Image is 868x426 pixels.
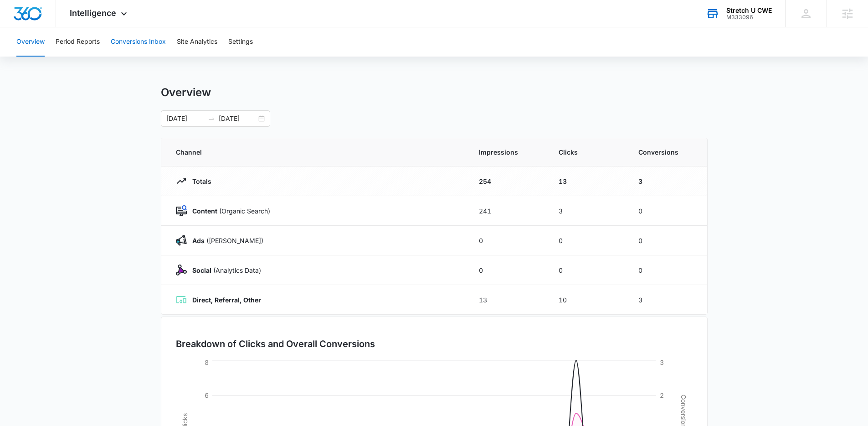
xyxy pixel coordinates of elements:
td: 0 [627,196,707,226]
td: 0 [627,255,707,285]
td: 10 [548,285,627,315]
strong: Ads [192,237,205,244]
img: Social [176,265,187,275]
button: Site Analytics [177,27,217,57]
span: Intelligence [70,8,116,18]
strong: Direct, Referral, Other [192,296,261,304]
td: 241 [468,196,548,226]
img: Ads [176,235,187,246]
div: account id [726,14,772,21]
tspan: 8 [205,358,209,366]
td: 254 [468,166,548,196]
span: Conversions [638,147,693,157]
p: (Organic Search) [187,206,270,216]
button: Settings [228,27,253,57]
p: (Analytics Data) [187,265,261,275]
span: Impressions [479,147,537,157]
h3: Breakdown of Clicks and Overall Conversions [176,337,375,351]
button: Period Reports [56,27,100,57]
button: Overview [16,27,45,57]
td: 0 [548,255,627,285]
h1: Overview [161,86,211,99]
td: 0 [468,226,548,255]
input: End date [219,114,257,124]
span: swap-right [208,115,215,122]
div: account name [726,7,772,14]
td: 13 [468,285,548,315]
span: to [208,115,215,122]
td: 3 [548,196,627,226]
input: Start date [166,114,204,124]
span: Channel [176,147,457,157]
td: 3 [627,166,707,196]
strong: Content [192,207,217,215]
p: ([PERSON_NAME]) [187,236,263,245]
span: Clicks [559,147,616,157]
td: 0 [468,255,548,285]
td: 0 [627,226,707,255]
img: Content [176,205,187,216]
tspan: 6 [205,391,209,399]
p: Totals [187,177,211,186]
td: 3 [627,285,707,315]
tspan: 3 [660,358,664,366]
td: 0 [548,226,627,255]
tspan: 2 [660,391,664,399]
td: 13 [548,166,627,196]
button: Conversions Inbox [111,27,166,57]
strong: Social [192,266,211,274]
